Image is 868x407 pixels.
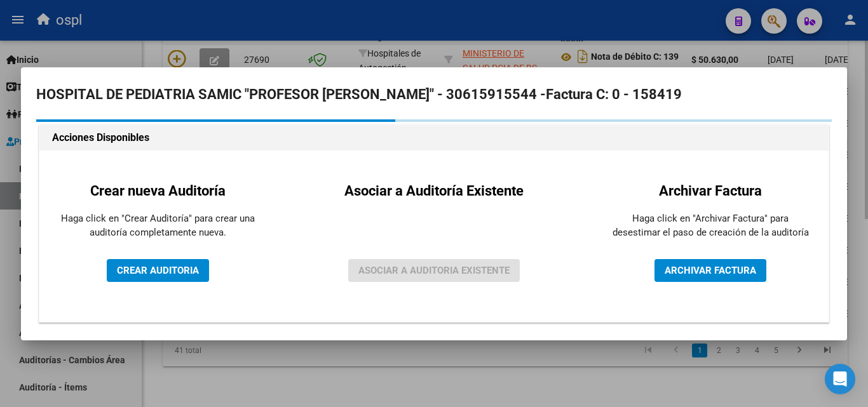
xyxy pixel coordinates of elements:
[665,265,756,276] span: ARCHIVAR FACTURA
[107,259,209,282] button: CREAR AUDITORIA
[546,86,682,102] strong: Factura C: 0 - 158419
[612,180,809,201] h2: Archivar Factura
[59,180,256,201] h2: Crear nueva Auditoría
[612,211,809,240] p: Haga click en "Archivar Factura" para desestimar el paso de creación de la auditoría
[59,211,256,240] p: Haga click en "Crear Auditoría" para crear una auditoría completamente nueva.
[358,265,510,276] span: ASOCIAR A AUDITORIA EXISTENTE
[348,259,520,282] button: ASOCIAR A AUDITORIA EXISTENTE
[654,259,766,282] button: ARCHIVAR FACTURA
[825,364,855,394] div: Open Intercom Messenger
[117,265,199,276] span: CREAR AUDITORIA
[344,180,524,201] h2: Asociar a Auditoría Existente
[52,130,816,145] h1: Acciones Disponibles
[36,83,832,107] h2: HOSPITAL DE PEDIATRIA SAMIC "PROFESOR [PERSON_NAME]" - 30615915544 -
